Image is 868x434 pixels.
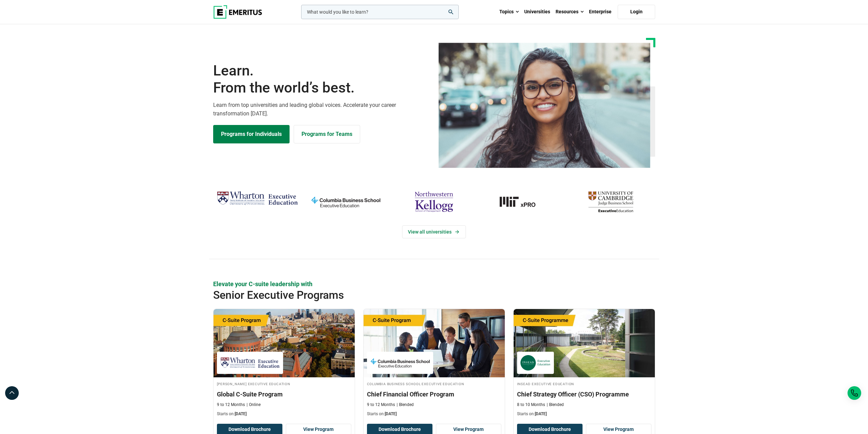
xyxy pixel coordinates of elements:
[520,355,550,370] img: INSEAD Executive Education
[367,411,501,417] p: Starts on:
[213,288,611,302] h2: Senior Executive Programs
[482,188,563,215] img: MIT xPRO
[482,188,563,215] a: MIT-xPRO
[367,390,501,398] h3: Chief Financial Officer Program
[517,411,651,417] p: Starts on:
[570,188,651,215] img: cambridge-judge-business-school
[364,309,505,377] img: Chief Financial Officer Program | Online Finance Course
[235,411,247,416] span: [DATE]
[397,402,414,408] p: Blended
[618,5,655,19] a: Login
[439,43,650,168] img: Learn from the world's best
[514,309,655,420] a: Leadership Course by INSEAD Executive Education - October 14, 2025 INSEAD Executive Education INS...
[367,402,395,408] p: 9 to 12 Months
[517,402,545,408] p: 8 to 10 Months
[217,381,351,387] h4: [PERSON_NAME] Executive Education
[364,309,505,420] a: Finance Course by Columbia Business School Executive Education - September 29, 2025 Columbia Busi...
[220,355,280,370] img: Wharton Executive Education
[213,62,430,97] h1: Learn.
[214,309,355,377] img: Global C-Suite Program | Online Leadership Course
[393,188,475,215] img: northwestern-kellogg
[213,280,655,288] p: Elevate your C-suite leadership with
[517,381,651,387] h4: INSEAD Executive Education
[217,188,298,209] img: Wharton Executive Education
[213,79,430,96] span: From the world’s best.
[305,188,386,215] img: columbia-business-school
[294,125,360,143] a: Explore for Business
[217,402,245,408] p: 9 to 12 Months
[214,309,355,420] a: Leadership Course by Wharton Executive Education - September 24, 2025 Wharton Executive Education...
[213,125,290,143] a: Explore Programs
[247,402,261,408] p: Online
[370,355,430,370] img: Columbia Business School Executive Education
[535,411,547,416] span: [DATE]
[385,411,397,416] span: [DATE]
[547,402,564,408] p: Blended
[217,390,351,398] h3: Global C-Suite Program
[217,411,351,417] p: Starts on:
[301,5,459,19] input: woocommerce-product-search-field-0
[402,225,466,238] a: View Universities
[213,101,430,118] p: Learn from top universities and leading global voices. Accelerate your career transformation [DATE].
[367,381,501,387] h4: Columbia Business School Executive Education
[517,390,651,398] h3: Chief Strategy Officer (CSO) Programme
[514,309,655,377] img: Chief Strategy Officer (CSO) Programme | Online Leadership Course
